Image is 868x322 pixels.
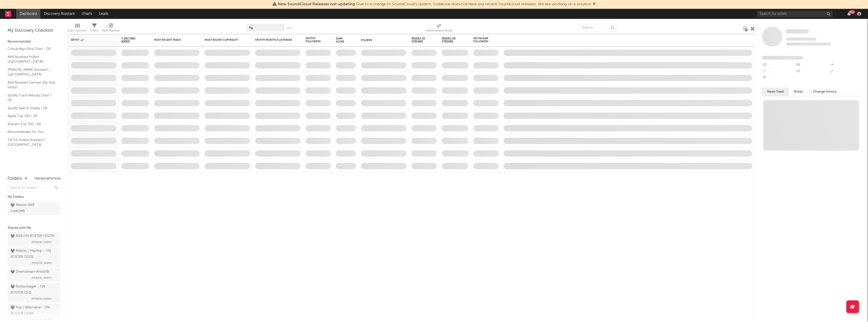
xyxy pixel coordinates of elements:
div: Notifications (Artist) [426,21,452,36]
span: 7-Day Fans Added [121,37,142,43]
a: Spotify Search Virality / DE [8,105,56,111]
div: Most Recent Copyright [205,39,242,42]
div: -- [829,68,863,75]
a: Spotify Track Velocity Chart / DE [8,93,56,103]
input: Search for artists [757,11,833,17]
a: Dashboard [16,9,40,19]
a: Shazam Top 200 / DE [8,121,56,127]
div: -- [829,62,863,68]
div: 99 + [849,10,855,14]
div: My Discovery Checklist [8,28,61,34]
span: [PERSON_NAME] [32,296,52,302]
div: Filters [90,21,98,36]
button: News Feed [762,88,789,96]
a: Partyschlager - ON ROSTER CE(1)[PERSON_NAME] [8,283,61,303]
a: Critical Algo/Viral Chart - DE [8,46,56,52]
div: -- [762,75,796,81]
button: Save [286,27,293,30]
a: Apple Top 200 / DE [8,113,56,119]
span: Some Artist [786,29,809,33]
div: Folders [8,176,22,182]
span: New SoundCloud Releases not updating [278,2,355,6]
span: [PERSON_NAME] [32,239,52,245]
div: Downstream Artists ( 8 ) [11,269,49,275]
div: ADA ON ROSTER CE ( 179 ) [11,233,55,239]
div: A&R Pipeline [102,28,120,34]
div: -- [796,62,829,68]
div: Spotify Monthly Listeners [255,39,293,42]
span: Weekly UK Streams [442,37,461,43]
a: Recommended For You [8,129,56,135]
a: ADA ON ROSTER CE(179)[PERSON_NAME] [8,232,61,246]
span: [PERSON_NAME] [32,260,52,266]
div: Spotify Followers [306,37,323,43]
button: 99+ [847,12,851,16]
span: 0 fans last week [786,43,831,46]
div: Instagram Followers [473,37,491,43]
a: Discovery Assistant [40,9,78,19]
div: Jump Score [336,37,348,43]
span: [PERSON_NAME] [32,275,52,281]
div: -- [762,62,796,68]
a: Charts [78,9,96,19]
div: A&R Pipeline [102,21,120,36]
div: Artist [71,39,109,42]
button: Notes [789,88,808,96]
div: Recommended [8,39,61,45]
a: Downstream Artists(8)[PERSON_NAME] [8,268,61,282]
a: Atlantic / HipHop - ON ROSTER CE(25)[PERSON_NAME] [8,247,61,267]
a: [PERSON_NAME] Assistant / [GEOGRAPHIC_DATA] [8,67,56,77]
div: Shared with Me [8,225,61,231]
span: Dismiss [593,2,596,6]
span: Weekly US Streams [412,37,429,43]
span: : Due to a change to SoundCloud's system, Sodatone does not have any recent Soundcloud releases. ... [278,2,591,6]
div: Edit Columns [68,28,87,34]
div: Pop / Alternative - ON ROSTER CE ( 44 ) [11,305,56,317]
a: A&R Assistant German Hip Hop Hotlist [8,80,56,90]
a: Some Artist [786,29,809,34]
a: TikTok Videos Assistant / [GEOGRAPHIC_DATA] [8,137,56,148]
div: Edit Columns [68,21,87,36]
div: Filters [90,28,98,34]
span: Tracking Since: [DATE] [786,38,816,41]
div: -- [796,68,829,75]
div: Atlantic / HipHop - ON ROSTER CE ( 25 ) [11,248,56,260]
div: Partyschlager - ON ROSTER CE ( 1 ) [11,284,56,296]
input: Search for folders... [8,184,61,192]
span: Fans Added by Platform [762,56,803,60]
div: Atlantic A&R Liste ( 144 ) [11,202,46,214]
a: Leads [96,9,112,19]
div: Notifications (Artist) [426,28,452,34]
button: Change History [808,88,842,96]
a: Atlantic A&R Liste(144) [8,201,61,215]
div: My Folders [8,194,61,200]
div: -- [762,68,796,75]
button: Tracked Artists(14) [34,177,61,180]
input: Search... [579,24,617,31]
div: Most Recent Track [154,39,192,42]
div: Folders [361,39,399,42]
a: A&R Assistant Hotlist ([GEOGRAPHIC_DATA]) [8,54,56,64]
